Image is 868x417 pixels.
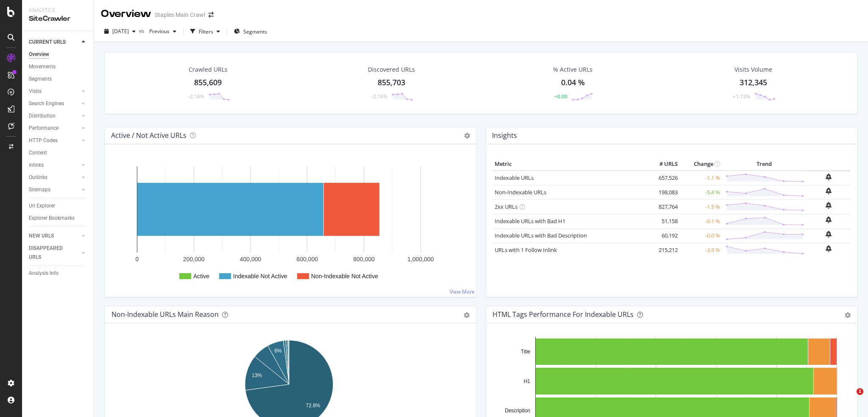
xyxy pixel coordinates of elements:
a: DISAPPEARED URLS [29,244,79,262]
a: Indexable URLs with Bad Description [495,232,587,239]
td: 51,158 [646,214,680,228]
div: Distribution [29,112,56,120]
div: SiteCrawler [29,14,87,24]
div: Analysis Info [29,269,58,278]
a: NEW URLS [29,232,79,241]
div: bell-plus [826,231,832,238]
div: DISAPPEARED URLS [29,244,72,262]
div: Inlinks [29,161,44,170]
text: Description [505,408,530,414]
div: Visits [29,87,42,96]
a: Url Explorer [29,202,88,210]
td: -0.0 % [680,228,722,243]
text: 13% [252,372,262,378]
span: 2025 Sep. 19th [112,28,129,35]
div: Search Engines [29,99,64,108]
div: Discovered URLs [368,65,415,74]
div: Staples Main Crawl [155,11,205,19]
a: 2xx URLs [495,203,517,210]
div: 855,703 [378,77,405,88]
text: Active [193,273,209,280]
text: H1 [524,378,531,384]
svg: A chart. [111,158,467,290]
a: Inlinks [29,161,79,170]
a: Distribution [29,112,79,120]
a: Sitemaps [29,185,79,194]
div: gear [845,312,851,318]
div: -2.16% [188,93,204,100]
div: +0.00 [554,93,568,100]
span: 1 [857,388,863,395]
a: Overview [29,50,88,59]
div: Non-Indexable URLs Main Reason [111,310,219,319]
th: Metric [492,158,646,171]
div: Outlinks [29,173,47,182]
text: 400,000 [240,256,262,263]
div: bell-plus [826,245,832,252]
button: [DATE] [101,25,139,38]
div: Filters [199,28,213,35]
div: +1.73% [733,93,750,100]
div: Explorer Bookmarks [29,214,75,223]
a: Search Engines [29,99,79,108]
a: Segments [29,75,88,84]
iframe: Intercom live chat [839,388,860,409]
td: 198,083 [646,185,680,199]
span: Previous [146,28,170,35]
th: Change [680,158,722,171]
a: Content [29,148,88,157]
div: Url Explorer [29,202,55,210]
div: -2.16% [371,93,387,100]
a: View More [450,288,475,295]
th: # URLS [646,158,680,171]
div: Overview [29,50,49,59]
div: Performance [29,124,58,133]
td: 60,192 [646,228,680,243]
a: HTTP Codes [29,136,79,145]
div: 312,345 [740,77,767,88]
i: Options [464,133,470,139]
td: -1.1 % [680,171,722,185]
td: -3.9 % [680,243,722,257]
div: Segments [29,75,52,84]
text: 200,000 [183,256,205,263]
a: Movements [29,62,88,71]
button: Segments [231,25,270,38]
text: Indexable Not Active [233,273,287,280]
div: Sitemaps [29,185,50,194]
div: % Active URLs [553,65,593,74]
div: bell-plus [826,174,832,180]
text: 600,000 [297,256,318,263]
div: NEW URLS [29,232,54,241]
div: Movements [29,62,56,71]
h4: Active / Not Active URLs [111,130,186,141]
td: 827,764 [646,199,680,214]
a: Non-Indexable URLs [495,188,546,196]
div: Content [29,148,47,157]
td: 657,526 [646,171,680,185]
div: Overview [101,7,151,21]
td: -5.4 % [680,185,722,199]
a: Outlinks [29,173,79,182]
text: 800,000 [353,256,375,263]
a: Analysis Info [29,269,88,278]
div: bell-plus [826,188,832,194]
text: 6% [274,348,282,354]
button: Filters [187,25,223,38]
div: bell-plus [826,202,832,209]
text: Title [521,349,531,355]
a: URLs with 1 Follow Inlink [495,246,557,254]
span: Segments [243,28,267,35]
a: Indexable URLs [495,174,534,182]
td: 215,212 [646,243,680,257]
h4: Insights [492,130,517,141]
a: Performance [29,124,79,133]
div: arrow-right-arrow-left [209,12,214,18]
a: Explorer Bookmarks [29,214,88,223]
div: Crawled URLs [189,65,228,74]
th: Trend [722,158,806,171]
div: 0.04 % [561,77,585,88]
a: CURRENT URLS [29,38,79,47]
div: HTTP Codes [29,136,58,145]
